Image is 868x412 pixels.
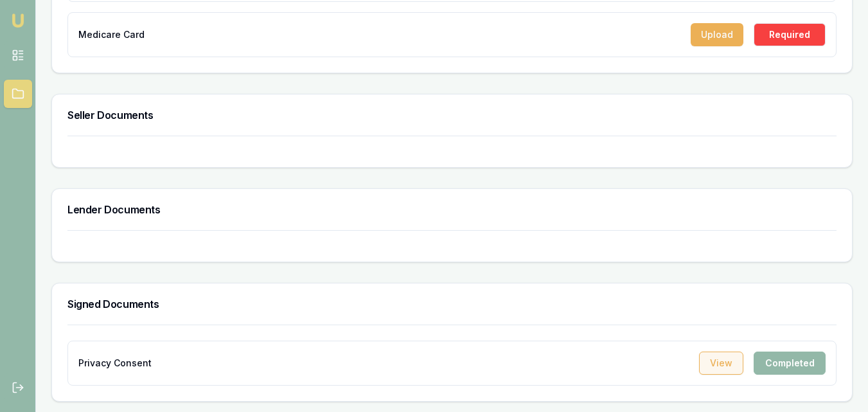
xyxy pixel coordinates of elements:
p: Privacy Consent [78,357,152,370]
img: emu-icon-u.png [10,13,26,28]
p: Medicare Card [78,28,145,41]
div: Required [754,23,826,46]
div: Completed [754,352,826,375]
h3: Signed Documents [67,299,837,309]
button: Upload [691,23,743,46]
h3: Lender Documents [67,204,837,215]
h3: Seller Documents [67,110,837,120]
button: View [699,352,743,375]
